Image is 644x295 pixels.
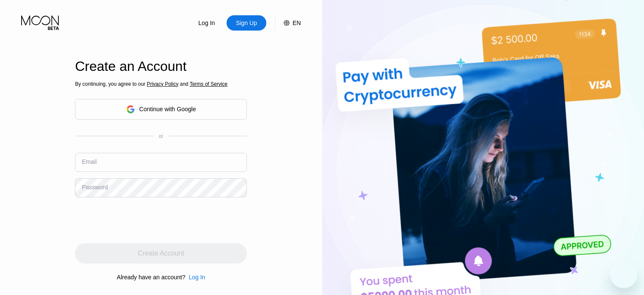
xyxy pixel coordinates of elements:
div: EN [275,15,301,31]
div: Continue with Google [139,106,196,112]
div: or [159,133,163,139]
div: Log In [189,274,205,281]
div: Log In [187,15,227,31]
div: Email [82,158,97,165]
div: Create an Account [75,59,247,74]
iframe: Button to launch messaging window [610,261,637,288]
div: By continuing, you agree to our [75,81,247,87]
div: EN [293,20,301,26]
span: and [178,81,190,87]
span: Privacy Policy [147,81,179,87]
span: Terms of Service [190,81,227,87]
div: Log In [185,274,205,281]
div: Sign Up [235,19,258,27]
div: Password [82,184,108,191]
div: Continue with Google [75,99,247,120]
iframe: reCAPTCHA [75,204,204,237]
div: Sign Up [227,15,266,31]
div: Already have an account? [117,274,185,281]
div: Log In [198,19,216,27]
